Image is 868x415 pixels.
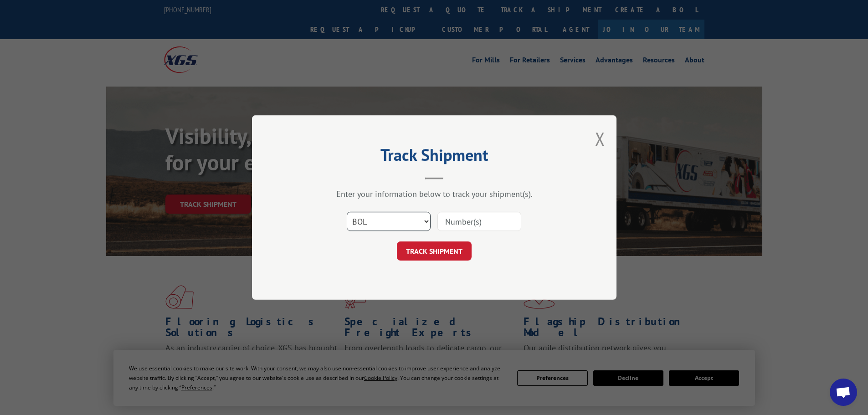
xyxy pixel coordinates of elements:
button: TRACK SHIPMENT [397,241,472,261]
input: Number(s) [437,212,521,231]
div: Enter your information below to track your shipment(s). [298,189,571,199]
h2: Track Shipment [298,149,571,166]
button: Close modal [595,127,605,151]
div: Open chat [830,379,857,406]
